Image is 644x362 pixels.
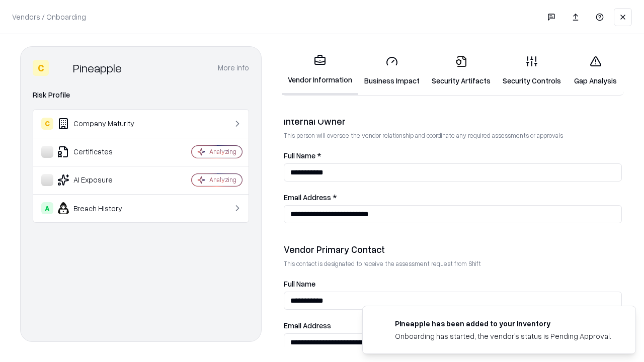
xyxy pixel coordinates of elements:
a: Gap Analysis [567,47,624,94]
div: Pineapple [73,60,122,76]
img: Pineapple [53,60,69,76]
div: Analyzing [209,175,236,184]
label: Full Name [284,280,622,288]
a: Business Impact [358,47,426,94]
label: Email Address * [284,194,622,201]
a: Security Artifacts [426,47,497,94]
p: This person will oversee the vendor relationship and coordinate any required assessments or appro... [284,131,622,140]
div: Analyzing [209,147,236,156]
a: Security Controls [497,47,567,94]
div: Company Maturity [41,118,162,130]
button: More info [218,59,249,77]
div: A [41,202,53,214]
p: This contact is designated to receive the assessment request from Shift [284,259,622,268]
div: Breach History [41,202,162,214]
div: C [33,60,49,76]
div: Vendor Primary Contact [284,243,622,255]
div: Onboarding has started, the vendor's status is Pending Approval. [395,331,611,341]
p: Vendors / Onboarding [12,12,86,22]
div: Risk Profile [33,89,249,101]
div: AI Exposure [41,174,162,186]
img: pineappleenergy.com [375,318,387,330]
label: Full Name * [284,152,622,159]
div: Certificates [41,146,162,158]
div: Pineapple has been added to your inventory [395,318,611,329]
div: C [41,118,53,130]
a: Vendor Information [282,46,358,95]
div: Internal Owner [284,115,622,127]
label: Email Address [284,322,622,329]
